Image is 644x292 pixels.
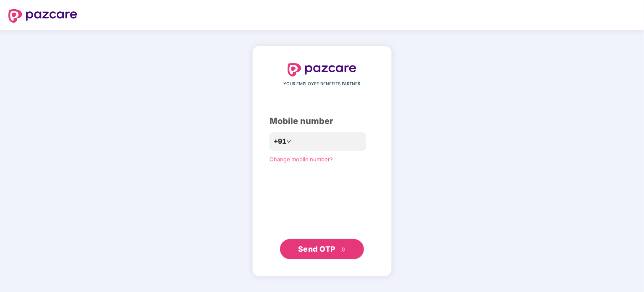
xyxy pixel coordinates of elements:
[341,247,346,253] span: double-right
[280,239,364,259] button: Send OTPdouble-right
[288,63,356,76] img: logo
[286,139,291,144] span: down
[284,81,361,87] span: YOUR EMPLOYEE BENEFITS PARTNER
[270,115,374,128] div: Mobile number
[8,9,77,23] img: logo
[270,156,333,163] a: Change mobile number?
[274,136,286,147] span: +91
[298,245,335,253] span: Send OTP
